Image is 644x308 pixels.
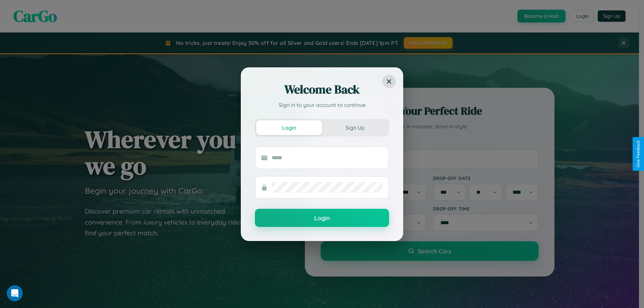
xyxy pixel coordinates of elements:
[255,209,389,227] button: Login
[7,285,23,301] iframe: Intercom live chat
[255,81,389,98] h2: Welcome Back
[256,120,322,135] button: Login
[255,101,389,109] p: Sign in to your account to continue
[322,120,388,135] button: Sign Up
[636,140,641,168] div: Give Feedback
